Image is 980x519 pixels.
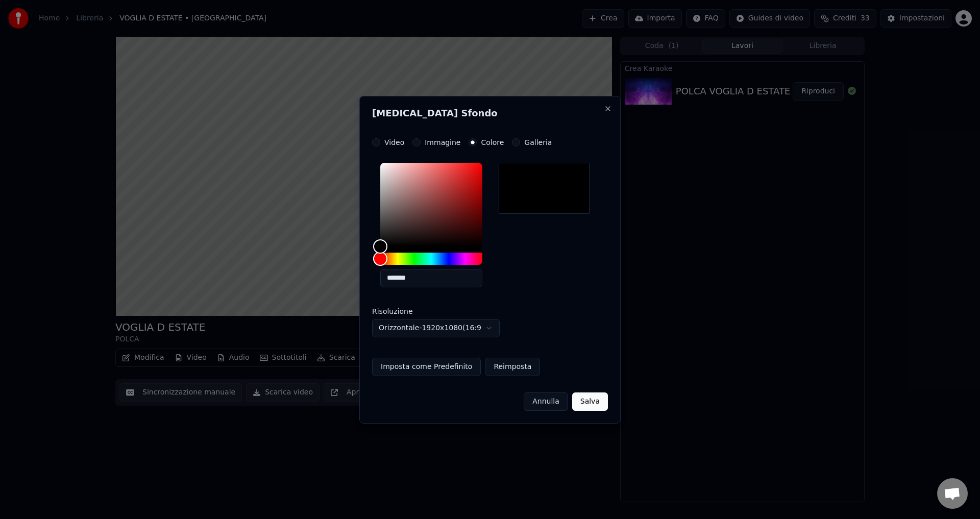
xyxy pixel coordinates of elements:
[524,392,568,411] button: Annulla
[372,109,608,118] h2: [MEDICAL_DATA] Sfondo
[485,358,540,376] button: Reimposta
[372,308,474,315] label: Risoluzione
[481,139,504,146] label: Colore
[380,163,482,246] div: Color
[372,358,481,376] button: Imposta come Predefinito
[524,139,552,146] label: Galleria
[425,139,460,146] label: Immagine
[572,392,608,411] button: Salva
[380,253,482,265] div: Hue
[384,139,404,146] label: Video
